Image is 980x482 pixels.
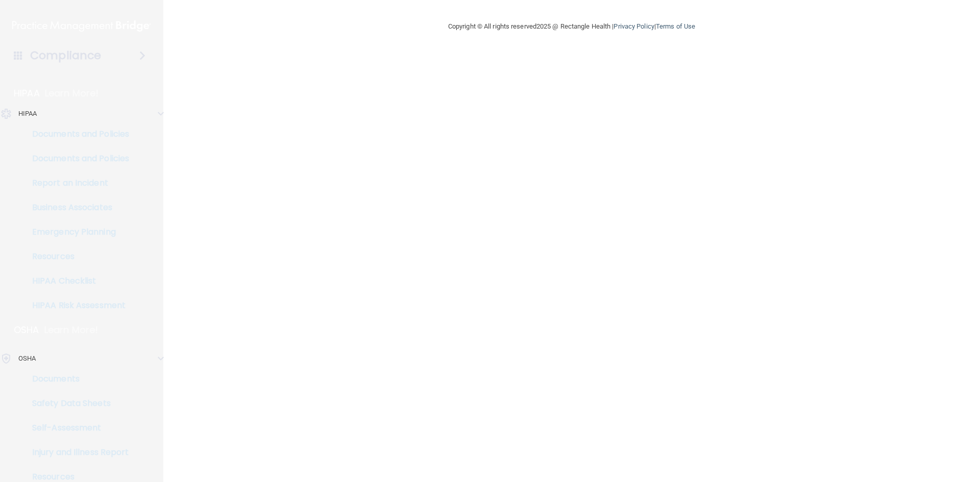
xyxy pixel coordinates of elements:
[45,87,99,99] p: Learn More!
[7,374,146,384] p: Documents
[14,87,40,99] p: HIPAA
[30,48,101,63] h4: Compliance
[614,22,654,30] a: Privacy Policy
[385,10,758,43] div: Copyright © All rights reserved 2025 @ Rectangle Health | |
[7,472,146,482] p: Resources
[7,398,146,409] p: Safety Data Sheets
[14,324,39,336] p: OSHA
[7,154,146,164] p: Documents and Policies
[7,202,146,213] p: Business Associates
[656,22,695,30] a: Terms of Use
[7,178,146,188] p: Report an Incident
[7,129,146,139] p: Documents and Policies
[7,300,146,311] p: HIPAA Risk Assessment
[7,276,146,286] p: HIPAA Checklist
[18,108,37,120] p: HIPAA
[12,16,151,36] img: PMB logo
[18,352,36,365] p: OSHA
[7,423,146,433] p: Self-Assessment
[7,227,146,237] p: Emergency Planning
[7,447,146,458] p: Injury and Illness Report
[7,251,146,262] p: Resources
[44,324,99,336] p: Learn More!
